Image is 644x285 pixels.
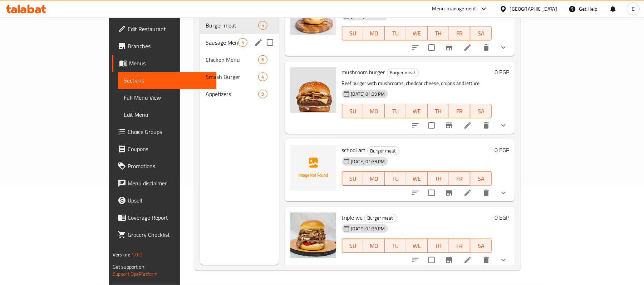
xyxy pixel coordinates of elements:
[290,145,336,191] img: school art
[406,171,428,186] button: WE
[463,121,472,130] a: Edit menu item
[200,17,279,34] div: Burger meat5
[206,72,258,81] span: Smash Burger
[124,93,211,102] span: Full Menu View
[470,104,492,118] button: SA
[342,212,363,223] span: triple we
[345,241,361,251] span: SU
[499,256,508,264] svg: Show Choices
[112,209,217,226] a: Coverage Report
[478,184,495,201] button: delete
[449,104,471,118] button: FR
[478,251,495,269] button: delete
[342,145,366,155] span: school art
[368,147,399,155] span: Burger meat
[409,106,425,116] span: WE
[367,146,399,155] div: Burger meat
[258,55,267,64] div: items
[200,85,279,102] div: Appetizers9
[387,69,419,77] span: Burger meat
[428,239,449,253] button: TH
[452,106,468,116] span: FR
[463,256,472,264] a: Edit menu item
[129,59,211,67] span: Menus
[112,140,217,157] a: Coupons
[113,250,130,259] span: Version:
[128,162,211,170] span: Promotions
[112,192,217,209] a: Upsell
[258,72,267,81] div: items
[495,117,512,134] button: show more
[409,174,425,184] span: WE
[258,90,267,98] div: items
[495,39,512,56] button: show more
[409,241,425,251] span: WE
[495,184,512,201] button: show more
[473,241,489,251] span: SA
[348,158,388,165] span: [DATE] 01:39 PM
[632,5,635,13] span: E
[406,26,428,40] button: WE
[431,174,446,184] span: TH
[388,174,403,184] span: TU
[112,37,217,55] a: Branches
[364,214,397,222] div: Burger meat
[495,212,509,222] h6: 0 EGP
[407,184,424,201] button: sort-choices
[407,39,424,56] button: sort-choices
[200,14,279,105] nav: Menu sections
[385,104,406,118] button: TU
[342,26,364,40] button: SU
[473,28,489,39] span: SA
[206,55,258,64] span: Chicken Menu
[385,239,406,253] button: TU
[259,91,267,97] span: 9
[495,67,509,77] h6: 0 EGP
[409,28,425,39] span: WE
[385,26,406,40] button: TU
[124,76,211,85] span: Sections
[348,91,388,97] span: [DATE] 01:39 PM
[363,26,385,40] button: MO
[449,239,471,253] button: FR
[259,56,267,63] span: 6
[452,241,468,251] span: FR
[441,184,458,201] button: Branch-specific-item
[406,104,428,118] button: WE
[200,51,279,68] div: Chicken Menu6
[345,174,361,184] span: SU
[112,55,217,72] a: Menus
[495,251,512,269] button: show more
[112,157,217,175] a: Promotions
[290,67,336,113] img: mushroom burger
[128,25,211,33] span: Edit Restaurant
[449,171,471,186] button: FR
[431,106,446,116] span: TH
[478,117,495,134] button: delete
[441,39,458,56] button: Branch-specific-item
[345,106,361,116] span: SU
[366,28,382,39] span: MO
[431,28,446,39] span: TH
[388,28,403,39] span: TU
[432,5,476,13] div: Menu-management
[478,39,495,56] button: delete
[128,127,211,136] span: Choice Groups
[112,123,217,140] a: Choice Groups
[259,22,267,29] span: 5
[510,5,557,13] div: [GEOGRAPHIC_DATA]
[463,43,472,52] a: Edit menu item
[363,104,385,118] button: MO
[259,74,267,80] span: 4
[428,171,449,186] button: TH
[388,241,403,251] span: TU
[253,37,264,48] button: edit
[206,21,258,30] span: Burger meat
[499,43,508,52] svg: Show Choices
[206,90,258,98] span: Appetizers
[431,241,446,251] span: TH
